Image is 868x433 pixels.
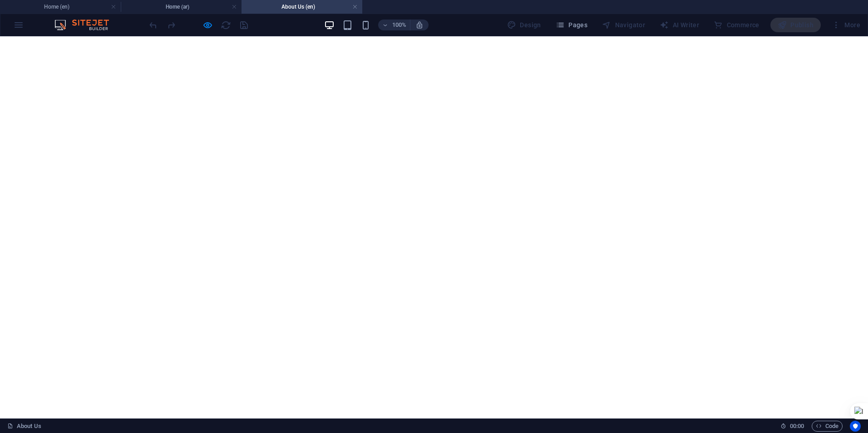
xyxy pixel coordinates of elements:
span: Pages [556,20,587,30]
a: Click to cancel selection. Double-click to open Pages [7,421,41,432]
span: : [796,423,798,429]
i: On resize automatically adjust zoom level to fit chosen device. [415,21,424,29]
h6: 100% [392,20,406,30]
h6: Session time [780,421,804,432]
button: Usercentrics [850,421,861,432]
img: Editor Logo [52,20,120,30]
div: Design (Ctrl+Alt+Y) [503,18,545,32]
span: Code [816,421,838,432]
button: Click here to leave preview mode and continue editing [202,20,213,30]
h4: Home (ar) [121,2,242,12]
button: 100% [378,20,410,30]
h4: About Us (en) [242,2,362,12]
button: Code [812,421,843,432]
span: 00 00 [790,421,804,432]
button: Pages [552,18,591,32]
